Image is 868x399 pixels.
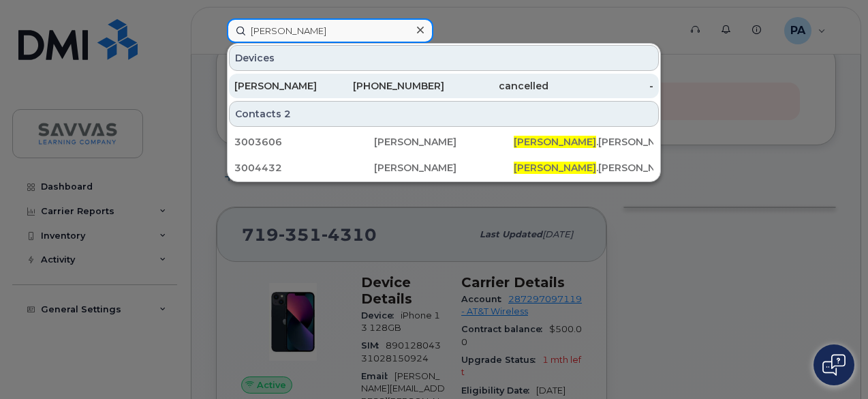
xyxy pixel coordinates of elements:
[227,18,433,43] input: Find something...
[548,79,653,93] div: -
[234,161,374,175] div: 3004432
[229,156,659,180] a: 3004432[PERSON_NAME][PERSON_NAME].[PERSON_NAME][EMAIL_ADDRESS][PERSON_NAME][DOMAIN_NAME]
[284,107,291,121] span: 2
[514,136,596,148] span: [PERSON_NAME]
[229,74,659,98] a: [PERSON_NAME][PHONE_NUMBER]cancelled-
[234,135,374,149] div: 3003606
[339,79,444,93] div: [PHONE_NUMBER]
[229,45,659,71] div: Devices
[229,130,659,154] a: 3003606[PERSON_NAME][PERSON_NAME].[PERSON_NAME][EMAIL_ADDRESS][PERSON_NAME][DOMAIN_NAME]
[514,135,653,149] div: .[PERSON_NAME][EMAIL_ADDRESS][PERSON_NAME][DOMAIN_NAME]
[234,79,339,93] div: [PERSON_NAME]
[822,354,846,376] img: Open chat
[444,79,549,93] div: cancelled
[374,161,514,175] div: [PERSON_NAME]
[374,135,514,149] div: [PERSON_NAME]
[514,162,596,174] span: [PERSON_NAME]
[514,161,653,175] div: .[PERSON_NAME][EMAIL_ADDRESS][PERSON_NAME][DOMAIN_NAME]
[229,101,659,127] div: Contacts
